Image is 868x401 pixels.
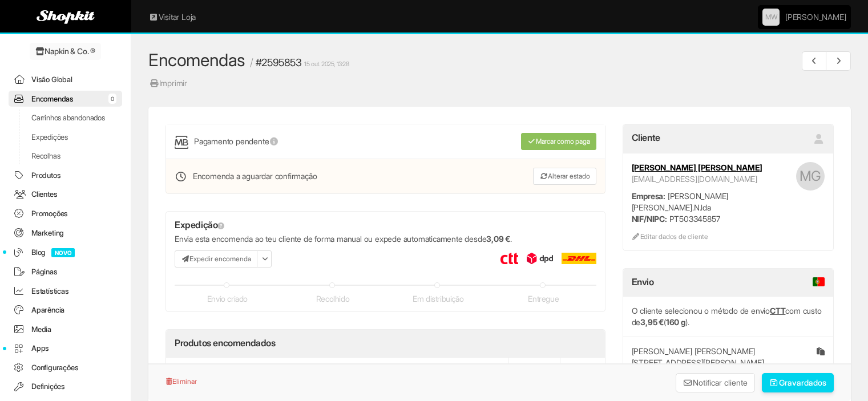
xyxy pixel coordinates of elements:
[486,234,510,244] strong: 3,09 €
[533,168,596,185] a: Alterar estado
[796,162,825,191] a: MG
[9,167,122,184] a: Produtos
[9,225,122,241] a: Marketing
[108,94,116,104] span: 0
[148,77,188,90] a: Imprimir
[632,163,763,172] a: [PERSON_NAME] [PERSON_NAME]
[9,321,122,338] a: Media
[802,51,827,71] a: Anterior
[37,10,95,24] img: Shopkit
[9,264,122,280] a: Páginas
[9,302,122,318] a: Aparência
[632,133,660,143] h3: Cliente
[632,277,825,287] h3: Envio
[817,346,825,357] a: Copiar endereço de envio
[9,244,122,261] a: BlogNOVO
[256,56,302,68] a: #2595853
[762,373,834,392] button: Gravardados
[770,306,785,315] a: CTT
[804,378,826,387] span: dados
[165,373,197,390] button: Eliminar
[316,294,349,303] h4: Recolhido
[632,174,757,184] a: [EMAIL_ADDRESS][DOMAIN_NAME]
[175,250,257,268] button: Expedir encomenda
[207,294,248,303] h4: Envio criado
[9,378,122,395] a: Definições
[9,205,122,222] a: Promoções
[9,71,122,88] a: Visão Global
[762,9,780,26] a: MW
[175,168,450,185] div: Encomenda a aguardar confirmação
[175,338,276,349] h3: Produtos encomendados
[826,51,851,71] a: Próximo
[666,317,685,327] strong: 160 g
[785,6,846,29] a: [PERSON_NAME]
[632,214,667,224] strong: NIF/NIPC:
[9,340,122,357] a: Apps
[812,139,825,140] i: Cliente sem registo
[632,191,665,201] strong: Empresa:
[521,133,596,150] a: Marcar como paga
[9,283,122,299] a: Estatísticas
[175,220,596,230] h4: Expedição
[813,277,825,286] span: Portugal - Continental
[9,129,122,145] a: Expedições
[175,133,450,150] div: Pagamento pendente
[623,297,833,337] div: O cliente selecionou o método de envio com custo de ( ).
[175,136,188,149] img: Multibanco
[9,148,122,164] a: Recolhas
[676,373,756,392] button: Notificar cliente
[250,56,253,68] span: /
[500,253,518,264] img: CTT
[527,253,553,264] img: DPD
[669,214,720,224] span: PT503345857
[640,317,664,327] strong: 3,95 €
[304,60,349,68] span: 15 out. 2025, 13:28
[632,191,729,212] span: [PERSON_NAME] [PERSON_NAME].N.lda
[51,248,75,257] span: NOVO
[9,91,122,107] a: Encomendas0
[528,294,559,303] h4: Entregue
[30,43,101,60] a: Napkin & Co. ®
[632,232,708,241] a: Editar dados de cliente
[175,233,596,245] p: Envia esta encomenda ao teu cliente de forma manual ou expede automaticamente desde .
[9,110,122,126] a: Carrinhos abandonados
[9,186,122,202] a: Clientes
[413,294,463,303] h4: Em distribuição
[9,359,122,376] a: Configurações
[148,12,196,22] a: Visitar Loja
[562,253,596,264] img: DHL Parcel
[148,50,245,70] a: Encomendas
